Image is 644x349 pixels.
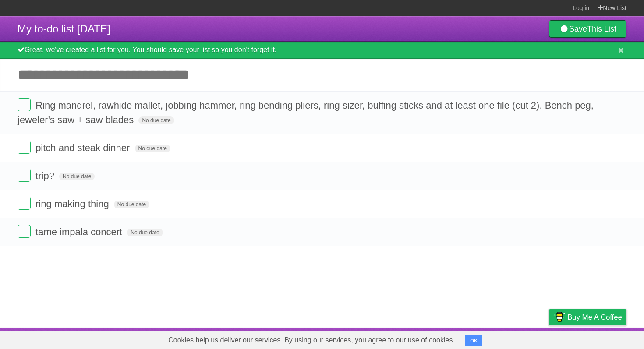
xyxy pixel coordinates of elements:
[135,145,170,152] span: No due date
[159,331,464,349] span: Cookies help us deliver our services. By using our services, you agree to our use of cookies.
[465,335,482,346] button: OK
[35,226,124,237] span: tame impala concert
[571,330,626,347] a: Suggest a feature
[538,330,560,347] a: Privacy
[18,197,31,210] label: Done
[59,173,95,180] span: No due date
[508,330,527,347] a: Terms
[18,169,31,182] label: Done
[35,198,111,209] span: ring making thing
[138,116,174,124] span: No due date
[587,25,616,33] b: This List
[127,229,163,236] span: No due date
[18,225,31,238] label: Done
[18,23,110,35] span: My to-do list [DATE]
[18,141,31,154] label: Done
[432,330,451,347] a: About
[18,100,594,125] span: Ring mandrel, rawhide mallet, jobbing hammer, ring bending pliers, ring sizer, buffing sticks and...
[35,142,132,153] span: pitch and steak dinner
[461,330,497,347] a: Developers
[567,310,622,325] span: Buy me a coffee
[549,20,626,38] a: SaveThis List
[553,310,565,324] img: Buy me a coffee
[114,201,149,208] span: No due date
[35,170,57,181] span: trip?
[18,98,31,111] label: Done
[549,309,626,325] a: Buy me a coffee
